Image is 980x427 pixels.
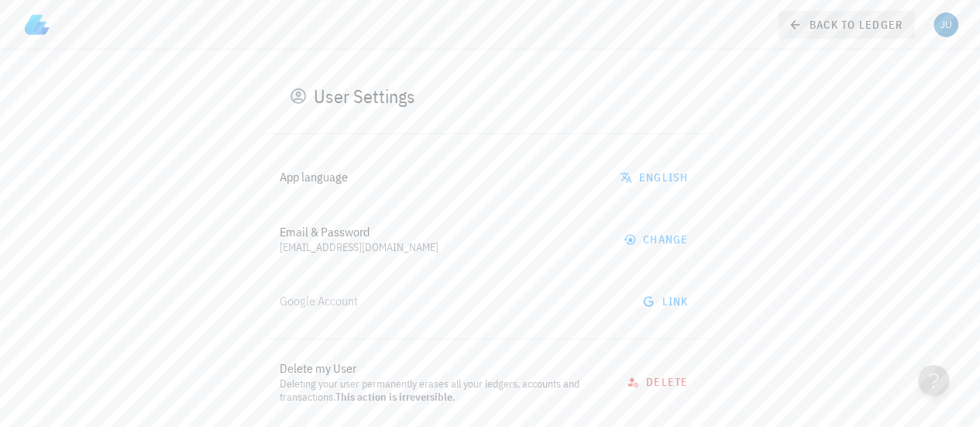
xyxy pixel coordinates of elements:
[617,368,701,396] button: delete
[280,241,602,254] div: [EMAIL_ADDRESS][DOMAIN_NAME]
[791,18,903,32] span: back to ledger
[280,361,605,376] div: Delete my User
[623,170,689,184] span: English
[610,164,701,191] button: English
[314,84,415,108] div: User Settings
[779,11,915,39] a: back to ledger
[934,12,958,37] div: avatar
[25,12,50,37] img: LedgiFi
[280,170,598,184] div: App language
[280,225,602,239] div: Email & Password
[614,226,701,253] button: change
[280,377,605,404] div: Deleting your user permanently erases all your ledgers, accounts and transactions. .
[630,375,689,389] span: delete
[335,390,452,404] span: This action is irreversible
[627,232,689,246] span: change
